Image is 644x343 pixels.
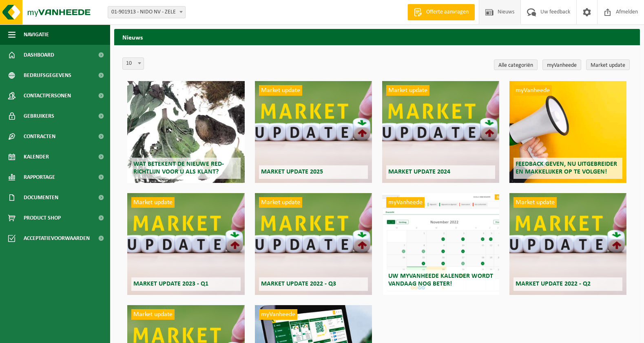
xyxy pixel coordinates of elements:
[127,81,244,183] a: Wat betekent de nieuwe RED-richtlijn voor u als klant?
[513,85,552,96] span: myVanheede
[542,59,581,70] a: myVanheede
[24,126,55,147] span: Contracten
[24,24,49,45] span: Navigatie
[424,8,471,16] span: Offerte aanvragen
[24,208,61,228] span: Product Shop
[24,228,90,248] span: Acceptatievoorwaarden
[259,85,302,96] span: Market update
[108,7,185,18] span: 01-901913 - NIDO NV - ZELE
[255,81,372,183] a: Market update Market update 2025
[24,167,55,187] span: Rapportage
[24,65,71,86] span: Bedrijfsgegevens
[108,6,186,18] span: 01-901913 - NIDO NV - ZELE
[382,193,499,295] a: myVanheede Uw myVanheede kalender wordt vandaag nog beter!
[123,58,144,69] span: 10
[24,45,54,65] span: Dashboard
[386,197,425,208] span: myVanheede
[133,161,224,175] span: Wat betekent de nieuwe RED-richtlijn voor u als klant?
[24,147,49,167] span: Kalender
[255,193,372,295] a: Market update Market update 2022 - Q3
[259,197,302,208] span: Market update
[24,187,58,208] span: Documenten
[131,309,175,320] span: Market update
[127,193,244,295] a: Market update Market update 2023 - Q1
[131,197,175,208] span: Market update
[24,86,71,106] span: Contactpersonen
[513,197,557,208] span: Market update
[386,85,429,96] span: Market update
[509,81,626,183] a: myVanheede Feedback geven, nu uitgebreider en makkelijker op te volgen!
[261,169,323,175] span: Market update 2025
[259,309,297,320] span: myVanheede
[586,59,630,70] a: Market update
[509,193,626,295] a: Market update Market update 2022 - Q2
[516,281,591,287] span: Market update 2022 - Q2
[261,281,336,287] span: Market update 2022 - Q3
[516,161,617,175] span: Feedback geven, nu uitgebreider en makkelijker op te volgen!
[133,281,208,287] span: Market update 2023 - Q1
[407,4,475,20] a: Offerte aanvragen
[388,169,450,175] span: Market update 2024
[122,57,144,70] span: 10
[24,106,54,126] span: Gebruikers
[388,273,493,287] span: Uw myVanheede kalender wordt vandaag nog beter!
[494,59,538,70] a: Alle categoriën
[382,81,499,183] a: Market update Market update 2024
[114,29,640,45] h2: Nieuws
